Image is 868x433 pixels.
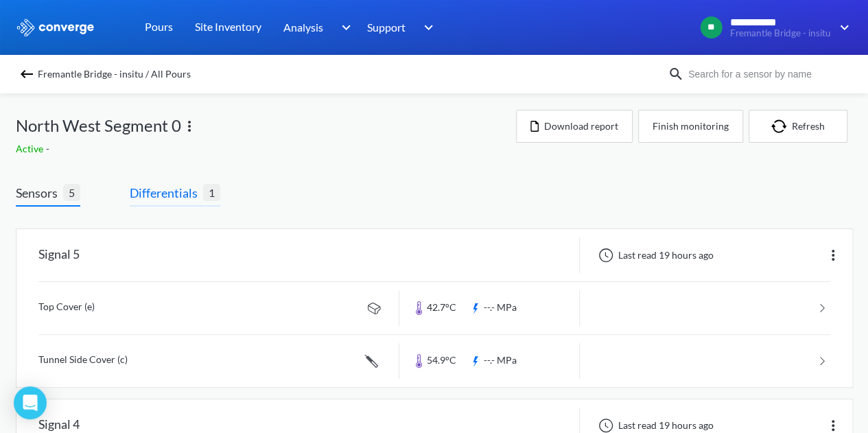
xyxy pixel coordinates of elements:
[14,386,47,419] div: Open Intercom Messenger
[530,121,539,132] img: icon-file.svg
[367,19,406,36] span: Support
[46,143,52,154] span: -
[16,19,95,36] img: logo_ewhite.svg
[181,118,198,134] img: more.svg
[749,110,847,143] button: Refresh
[730,28,831,38] span: Fremantle Bridge - insitu
[16,183,63,202] span: Sensors
[332,19,354,36] img: downArrow.svg
[16,143,46,154] span: Active
[19,66,35,82] img: backspace.svg
[771,119,792,133] img: icon-refresh.svg
[668,66,684,82] img: icon-search.svg
[516,110,633,143] button: Download report
[203,184,220,201] span: 1
[130,183,203,202] span: Differentials
[591,247,718,264] div: Last read 19 hours ago
[63,184,80,201] span: 5
[283,19,323,36] span: Analysis
[415,19,437,36] img: downArrow.svg
[16,113,181,139] span: North West Segment 0
[684,67,850,82] input: Search for a sensor by name
[638,110,743,143] button: Finish monitoring
[825,247,841,264] img: more.svg
[38,237,80,273] div: Signal 5
[831,19,853,36] img: downArrow.svg
[38,65,191,84] span: Fremantle Bridge - insitu / All Pours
